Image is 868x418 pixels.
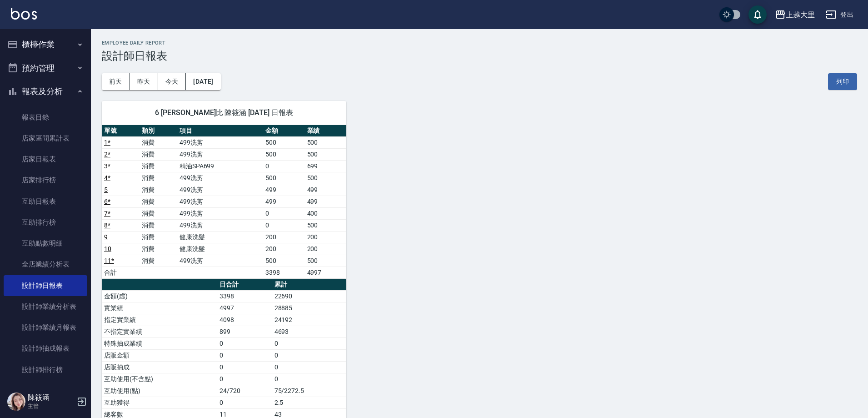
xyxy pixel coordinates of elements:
[177,243,263,255] td: 健康洗髮
[305,219,346,231] td: 500
[272,326,346,337] td: 4693
[4,317,87,338] a: 設計師業績月報表
[158,73,186,90] button: 今天
[305,184,346,196] td: 499
[272,361,346,373] td: 0
[272,302,346,314] td: 28885
[28,402,74,410] p: 主管
[102,125,346,279] table: a dense table
[102,361,217,373] td: 店販抽成
[263,267,304,278] td: 3398
[4,359,87,380] a: 設計師排行榜
[305,125,346,137] th: 業績
[305,267,346,278] td: 4997
[102,50,857,62] h3: 設計師日報表
[263,207,304,219] td: 0
[177,231,263,243] td: 健康洗髮
[217,349,272,361] td: 0
[102,125,140,137] th: 單號
[217,326,272,337] td: 899
[263,184,304,196] td: 499
[4,233,87,254] a: 互助點數明細
[140,184,177,196] td: 消費
[828,73,857,90] button: 列印
[305,243,346,255] td: 200
[177,125,263,137] th: 項目
[102,314,217,326] td: 指定實業績
[140,172,177,184] td: 消費
[4,128,87,149] a: 店家區間累計表
[113,108,335,117] span: 6 [PERSON_NAME]比 陳筱涵 [DATE] 日報表
[4,191,87,212] a: 互助日報表
[177,184,263,196] td: 499洗剪
[177,196,263,207] td: 499洗剪
[102,397,217,408] td: 互助獲得
[272,279,346,291] th: 累計
[102,385,217,397] td: 互助使用(點)
[4,56,87,80] button: 預約管理
[4,149,87,170] a: 店家日報表
[140,207,177,219] td: 消費
[822,6,857,23] button: 登出
[272,349,346,361] td: 0
[140,255,177,267] td: 消費
[177,172,263,184] td: 499洗剪
[786,9,815,20] div: 上越大里
[305,207,346,219] td: 400
[102,337,217,349] td: 特殊抽成業績
[177,219,263,231] td: 499洗剪
[263,136,304,148] td: 500
[104,186,108,193] a: 5
[4,380,87,401] a: 商品銷售排行榜
[217,314,272,326] td: 4098
[263,219,304,231] td: 0
[11,8,37,20] img: Logo
[305,231,346,243] td: 200
[102,290,217,302] td: 金額(虛)
[4,296,87,317] a: 設計師業績分析表
[305,196,346,207] td: 499
[4,275,87,296] a: 設計師日報表
[130,73,158,90] button: 昨天
[186,73,220,90] button: [DATE]
[217,385,272,397] td: 24/720
[102,267,140,278] td: 合計
[748,5,767,24] button: save
[177,255,263,267] td: 499洗剪
[102,302,217,314] td: 實業績
[28,393,74,402] h5: 陳筱涵
[4,33,87,56] button: 櫃檯作業
[140,196,177,207] td: 消費
[263,196,304,207] td: 499
[217,361,272,373] td: 0
[263,231,304,243] td: 200
[102,373,217,385] td: 互助使用(不含點)
[272,385,346,397] td: 75/2272.5
[4,170,87,191] a: 店家排行榜
[177,160,263,172] td: 精油SPA699
[4,338,87,359] a: 設計師抽成報表
[272,337,346,349] td: 0
[217,290,272,302] td: 3398
[140,160,177,172] td: 消費
[217,337,272,349] td: 0
[217,373,272,385] td: 0
[272,290,346,302] td: 22690
[177,148,263,160] td: 499洗剪
[305,172,346,184] td: 500
[102,73,130,90] button: 前天
[263,125,304,137] th: 金額
[7,393,25,411] img: Person
[140,243,177,255] td: 消費
[217,279,272,291] th: 日合計
[4,212,87,233] a: 互助排行榜
[305,160,346,172] td: 699
[104,245,111,252] a: 10
[140,125,177,137] th: 類別
[140,231,177,243] td: 消費
[217,397,272,408] td: 0
[4,254,87,275] a: 全店業績分析表
[263,255,304,267] td: 500
[140,219,177,231] td: 消費
[263,172,304,184] td: 500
